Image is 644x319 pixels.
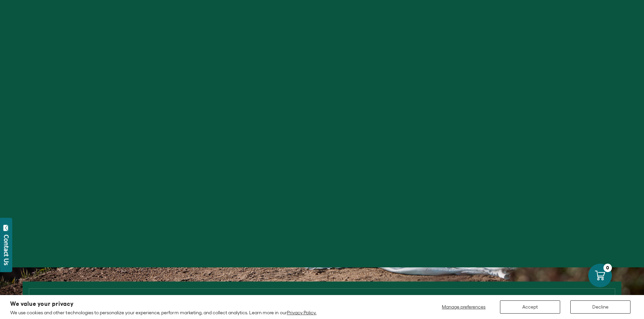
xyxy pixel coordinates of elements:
button: Accept [500,300,560,314]
button: Decline [570,300,630,314]
div: Contact Us [3,235,10,265]
div: 0 [603,264,612,272]
p: We use cookies and other technologies to personalize your experience, perform marketing, and coll... [10,310,316,316]
button: Manage preferences [438,300,490,314]
span: Manage preferences [442,304,485,310]
h2: We value your privacy [10,301,316,307]
a: Privacy Policy. [287,310,316,315]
